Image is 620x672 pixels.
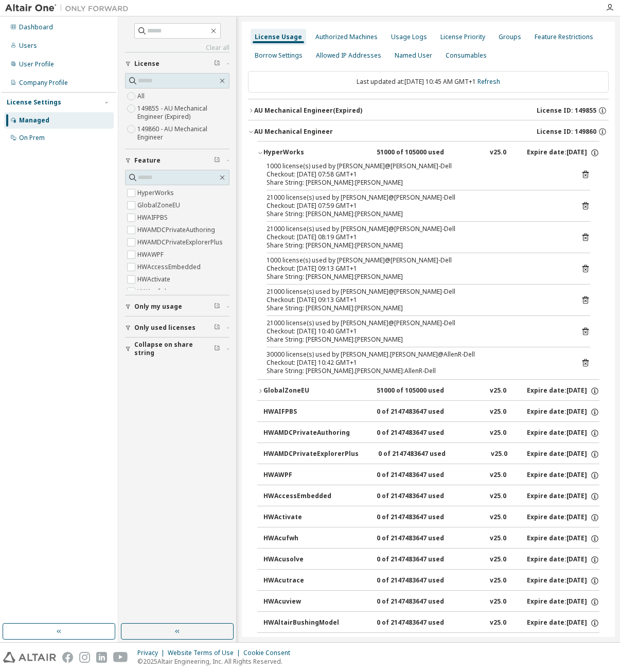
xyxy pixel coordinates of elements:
[490,618,506,628] div: v25.0
[125,52,229,75] button: License
[255,33,302,41] div: License Usage
[377,513,469,522] div: 0 of 2147483647 used
[315,33,378,41] div: Authorized Machines
[263,450,359,459] div: HWAMDCPrivateExplorerPlus
[7,98,61,107] div: License Settings
[263,422,599,445] button: HWAMDCPrivateAuthoring0 of 2147483647 usedv25.0Expire date:[DATE]
[377,471,469,480] div: 0 of 2147483647 used
[378,450,471,459] div: 0 of 2147483647 used
[263,549,599,571] button: HWAcusolve0 of 2147483647 usedv25.0Expire date:[DATE]
[125,149,229,172] button: Feature
[263,527,599,550] button: HWAcufwh0 of 2147483647 usedv25.0Expire date:[DATE]
[267,233,565,241] div: Checkout: [DATE] 08:19 GMT+1
[263,443,599,466] button: HWAMDCPrivateExplorerPlus0 of 2147483647 usedv25.0Expire date:[DATE]
[267,350,565,359] div: 30000 license(s) used by [PERSON_NAME].[PERSON_NAME]@AllenR-Dell
[395,51,432,60] div: Named User
[490,386,506,396] div: v25.0
[527,576,599,586] div: Expire date: [DATE]
[125,316,229,339] button: Only used licenses
[254,107,362,115] div: AU Mechanical Engineer (Expired)
[267,193,565,202] div: 21000 license(s) used by [PERSON_NAME]@[PERSON_NAME]-Dell
[263,386,356,396] div: GlobalZoneEU
[134,156,161,165] span: Feature
[267,202,565,210] div: Checkout: [DATE] 07:59 GMT+1
[137,187,176,199] label: HyperWorks
[377,386,469,396] div: 51000 of 105000 used
[125,295,229,318] button: Only my usage
[137,90,147,102] label: All
[316,51,381,60] div: Allowed IP Addresses
[267,296,565,304] div: Checkout: [DATE] 09:13 GMT+1
[537,107,596,115] span: License ID: 149855
[19,42,37,50] div: Users
[267,256,565,264] div: 1000 license(s) used by [PERSON_NAME]@[PERSON_NAME]-Dell
[267,264,565,273] div: Checkout: [DATE] 09:13 GMT+1
[137,649,168,657] div: Privacy
[263,618,356,628] div: HWAltairBushingModel
[19,134,45,142] div: On Prem
[137,273,172,286] label: HWActivate
[248,120,609,143] button: AU Mechanical EngineerLicense ID: 149860
[490,555,506,564] div: v25.0
[263,464,599,487] button: HWAWPF0 of 2147483647 usedv25.0Expire date:[DATE]
[263,471,356,480] div: HWAWPF
[254,128,333,136] div: AU Mechanical Engineer
[134,324,196,332] span: Only used licenses
[19,116,49,125] div: Managed
[377,597,469,607] div: 0 of 2147483647 used
[267,179,565,187] div: Share String: [PERSON_NAME]:[PERSON_NAME]
[527,555,599,564] div: Expire date: [DATE]
[137,224,217,236] label: HWAMDCPrivateAuthoring
[125,338,229,360] button: Collapse on share string
[263,555,356,564] div: HWAcusolve
[267,162,565,170] div: 1000 license(s) used by [PERSON_NAME]@[PERSON_NAME]-Dell
[134,60,160,68] span: License
[263,408,356,417] div: HWAIFPBS
[527,450,599,459] div: Expire date: [DATE]
[263,576,356,586] div: HWAcutrace
[377,534,469,543] div: 0 of 2147483647 used
[527,597,599,607] div: Expire date: [DATE]
[137,236,225,249] label: HWAMDCPrivateExplorerPlus
[377,576,469,586] div: 0 of 2147483647 used
[257,380,599,402] button: GlobalZoneEU51000 of 105000 usedv25.0Expire date:[DATE]
[248,71,609,93] div: Last updated at: [DATE] 10:45 AM GMT+1
[490,408,506,417] div: v25.0
[214,324,220,332] span: Clear filter
[137,102,229,123] label: 149855 - AU Mechanical Engineer (Expired)
[263,612,599,634] button: HWAltairBushingModel0 of 2147483647 usedv25.0Expire date:[DATE]
[490,513,506,522] div: v25.0
[267,327,565,335] div: Checkout: [DATE] 10:40 GMT+1
[535,33,593,41] div: Feature Restrictions
[267,288,565,296] div: 21000 license(s) used by [PERSON_NAME]@[PERSON_NAME]-Dell
[527,429,599,438] div: Expire date: [DATE]
[267,367,565,375] div: Share String: [PERSON_NAME].[PERSON_NAME]:AllenR-Dell
[214,156,220,165] span: Clear filter
[527,408,599,417] div: Expire date: [DATE]
[490,534,506,543] div: v25.0
[490,492,506,501] div: v25.0
[263,492,356,501] div: HWAccessEmbedded
[62,652,73,663] img: facebook.svg
[377,408,469,417] div: 0 of 2147483647 used
[137,249,166,261] label: HWAWPF
[19,79,68,87] div: Company Profile
[248,99,609,122] button: AU Mechanical Engineer(Expired)License ID: 149855
[214,60,220,68] span: Clear filter
[527,386,599,396] div: Expire date: [DATE]
[267,241,565,250] div: Share String: [PERSON_NAME]:[PERSON_NAME]
[490,471,506,480] div: v25.0
[263,570,599,592] button: HWAcutrace0 of 2147483647 usedv25.0Expire date:[DATE]
[490,148,506,157] div: v25.0
[267,335,565,344] div: Share String: [PERSON_NAME]:[PERSON_NAME]
[490,597,506,607] div: v25.0
[79,652,90,663] img: instagram.svg
[477,77,500,86] a: Refresh
[440,33,485,41] div: License Priority
[19,23,53,31] div: Dashboard
[96,652,107,663] img: linkedin.svg
[527,492,599,501] div: Expire date: [DATE]
[137,657,296,666] p: © 2025 Altair Engineering, Inc. All Rights Reserved.
[214,303,220,311] span: Clear filter
[377,555,469,564] div: 0 of 2147483647 used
